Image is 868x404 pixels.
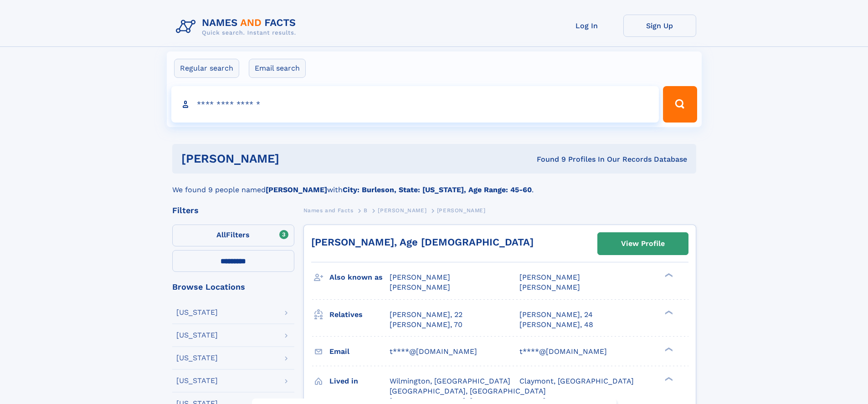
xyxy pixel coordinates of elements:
button: Search Button [663,86,697,123]
a: [PERSON_NAME], 48 [519,320,593,330]
span: All [216,230,226,239]
a: Names and Facts [303,205,354,216]
div: [US_STATE] [176,354,218,362]
div: Filters [172,206,294,215]
div: Found 9 Profiles In Our Records Database [408,154,687,164]
div: Browse Locations [172,283,294,291]
input: search input [171,86,659,123]
label: Regular search [174,59,239,78]
a: B [364,205,368,216]
div: ❯ [663,346,673,352]
h3: Email [329,344,390,359]
h3: Relatives [329,307,390,322]
span: [GEOGRAPHIC_DATA], [GEOGRAPHIC_DATA] [390,387,546,395]
span: [PERSON_NAME] [378,207,426,214]
a: [PERSON_NAME], 24 [519,310,593,320]
span: [PERSON_NAME] [437,207,486,214]
span: [PERSON_NAME] [390,273,450,281]
label: Email search [249,59,306,78]
h3: Lived in [329,373,390,389]
div: We found 9 people named with . [172,174,696,195]
h3: Also known as [329,270,390,285]
div: ❯ [663,376,673,382]
b: City: Burleson, State: [US_STATE], Age Range: 45-60 [343,185,532,194]
label: Filters [172,225,294,246]
div: [US_STATE] [176,332,218,339]
div: [US_STATE] [176,309,218,316]
h1: [PERSON_NAME] [181,153,408,164]
div: ❯ [663,272,673,278]
a: [PERSON_NAME], 70 [390,320,462,330]
span: [PERSON_NAME] [390,283,450,291]
a: [PERSON_NAME], Age [DEMOGRAPHIC_DATA] [311,236,534,248]
span: B [364,207,368,214]
span: Claymont, [GEOGRAPHIC_DATA] [519,377,634,385]
span: [PERSON_NAME] [519,273,580,281]
a: Sign Up [623,15,696,37]
a: [PERSON_NAME], 22 [390,310,462,320]
a: View Profile [598,233,688,255]
span: [PERSON_NAME] [519,283,580,291]
a: [PERSON_NAME] [378,205,426,216]
div: View Profile [621,233,665,254]
a: Log In [550,15,623,37]
span: Wilmington, [GEOGRAPHIC_DATA] [390,377,510,385]
b: [PERSON_NAME] [266,185,327,194]
img: Logo Names and Facts [172,15,303,39]
div: [US_STATE] [176,377,218,384]
div: ❯ [663,309,673,315]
